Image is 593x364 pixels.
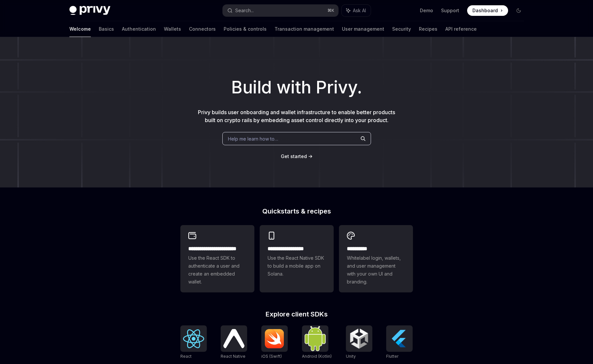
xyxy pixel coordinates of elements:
img: React Native [223,329,244,348]
h2: Explore client SDKs [180,311,413,317]
a: iOS (Swift)iOS (Swift) [261,325,288,360]
a: FlutterFlutter [386,325,413,360]
span: Privy builds user onboarding and wallet infrastructure to enable better products built on crypto ... [198,109,395,123]
a: Wallets [164,21,181,37]
span: Unity [346,354,356,359]
img: React [183,329,204,348]
span: Dashboard [472,7,498,14]
span: ⌘ K [327,8,334,13]
img: iOS (Swift) [264,329,285,348]
a: User management [342,21,384,37]
a: Security [392,21,411,37]
span: Ask AI [353,7,366,14]
a: Get started [281,153,307,160]
a: Dashboard [467,5,508,16]
span: Get started [281,153,307,159]
a: Basics [99,21,114,37]
span: Use the React Native SDK to build a mobile app on Solana. [268,254,326,278]
span: iOS (Swift) [261,354,282,359]
img: Flutter [389,328,410,349]
a: ReactReact [180,325,207,360]
button: Search...⌘K [223,5,338,17]
span: React Native [221,354,245,359]
span: Use the React SDK to authenticate a user and create an embedded wallet. [188,254,246,286]
img: Android (Kotlin) [305,326,326,351]
a: Transaction management [275,21,334,37]
a: React NativeReact Native [221,325,247,360]
button: Ask AI [342,5,371,17]
a: Authentication [122,21,156,37]
a: Connectors [189,21,216,37]
h1: Build with Privy. [11,75,582,100]
a: **** **** **** ***Use the React Native SDK to build a mobile app on Solana. [260,225,334,292]
span: React [180,354,192,359]
span: Whitelabel login, wallets, and user management with your own UI and branding. [347,254,405,286]
span: Flutter [386,354,398,359]
a: API reference [445,21,477,37]
a: Demo [420,7,433,14]
a: UnityUnity [346,325,372,360]
a: Welcome [69,21,91,37]
a: Support [441,7,459,14]
span: Help me learn how to… [228,135,278,142]
div: Search... [235,7,254,15]
a: Recipes [419,21,437,37]
img: Unity [349,328,370,349]
button: Toggle dark mode [513,5,524,16]
h2: Quickstarts & recipes [180,208,413,215]
a: Android (Kotlin)Android (Kotlin) [302,325,332,360]
a: **** *****Whitelabel login, wallets, and user management with your own UI and branding. [339,225,413,292]
img: dark logo [69,6,110,15]
a: Policies & controls [224,21,267,37]
span: Android (Kotlin) [302,354,332,359]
